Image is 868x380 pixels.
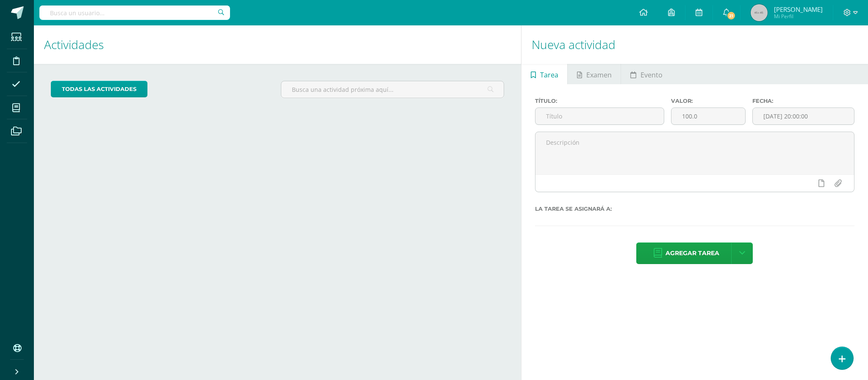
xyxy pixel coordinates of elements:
span: Evento [641,65,663,85]
input: Busca una actividad próxima aquí... [281,81,504,98]
a: todas las Actividades [51,81,147,97]
label: La tarea se asignará a: [535,206,854,212]
h1: Actividades [44,25,511,64]
span: 21 [727,11,736,20]
input: Busca un usuario... [39,6,230,20]
input: Puntos máximos [671,108,746,124]
label: Valor: [671,98,746,104]
input: Fecha de entrega [753,108,854,124]
h1: Nueva actividad [532,25,858,64]
a: Tarea [521,64,567,84]
a: Evento [621,64,671,84]
span: Examen [586,65,612,85]
label: Fecha: [752,98,854,104]
a: Examen [568,64,621,84]
input: Título [535,108,664,124]
span: Mi Perfil [774,13,823,20]
span: Tarea [540,65,558,85]
label: Título: [535,98,664,104]
span: Agregar tarea [666,243,719,264]
span: [PERSON_NAME] [774,5,823,14]
img: 45x45 [751,4,768,21]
